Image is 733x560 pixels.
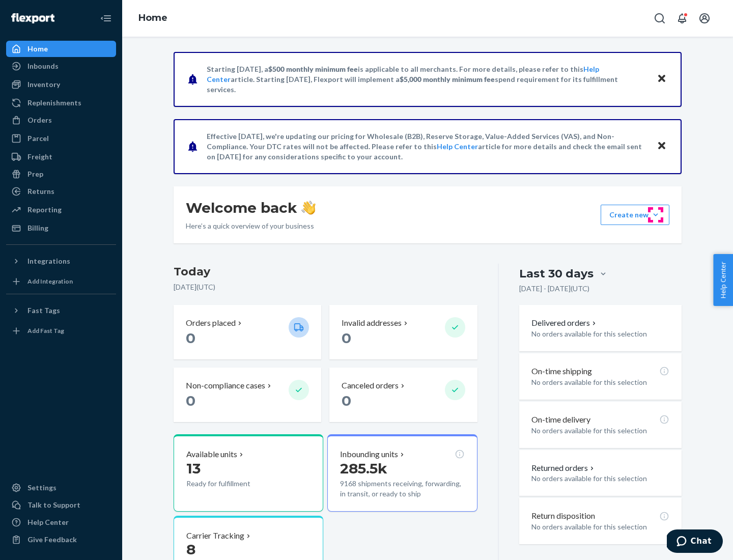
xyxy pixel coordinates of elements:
div: Fast Tags [27,305,60,316]
p: Non-compliance cases [186,380,265,391]
a: Parcel [6,130,116,147]
a: Inventory [6,76,116,93]
p: No orders available for this selection [531,426,669,436]
div: Add Integration [27,277,73,286]
span: 0 [342,329,351,347]
button: Orders placed 0 [174,305,321,359]
p: Here’s a quick overview of your business [186,221,316,231]
div: Help Center [27,517,69,527]
button: Give Feedback [6,531,116,548]
button: Returned orders [531,462,596,474]
button: Create new [601,205,669,225]
div: Last 30 days [519,266,594,282]
p: No orders available for this selection [531,473,669,484]
a: Reporting [6,202,116,218]
img: Flexport logo [11,13,54,23]
button: Close [655,72,668,87]
a: Billing [6,220,116,236]
a: Freight [6,149,116,165]
div: Parcel [27,133,49,144]
span: 13 [186,460,201,477]
p: No orders available for this selection [531,522,669,532]
p: Carrier Tracking [186,530,244,542]
button: Available units13Ready for fulfillment [174,434,323,512]
a: Replenishments [6,95,116,111]
p: [DATE] ( UTC ) [174,282,477,292]
div: Orders [27,115,52,125]
img: hand-wave emoji [301,201,316,215]
span: 285.5k [340,460,387,477]
div: Replenishments [27,98,81,108]
div: Billing [27,223,48,233]
p: 9168 shipments receiving, forwarding, in transit, or ready to ship [340,479,464,499]
span: $500 monthly minimum fee [268,65,358,73]
div: Prep [27,169,43,179]
a: Inbounds [6,58,116,74]
a: Help Center [6,514,116,530]
p: On-time shipping [531,366,592,377]
p: [DATE] - [DATE] ( UTC ) [519,284,589,294]
button: Talk to Support [6,497,116,513]
p: No orders available for this selection [531,377,669,387]
p: Invalid addresses [342,317,402,329]
a: Home [6,41,116,57]
button: Close [655,139,668,154]
div: Inbounds [27,61,59,71]
button: Delivered orders [531,317,598,329]
a: Settings [6,480,116,496]
p: No orders available for this selection [531,329,669,339]
button: Fast Tags [6,302,116,319]
p: Return disposition [531,510,595,522]
div: Reporting [27,205,62,215]
p: Orders placed [186,317,236,329]
a: Help Center [437,142,478,151]
button: Open Search Box [650,8,670,29]
div: Settings [27,483,57,493]
p: Ready for fulfillment [186,479,280,489]
button: Canceled orders 0 [329,368,477,422]
div: Returns [27,186,54,197]
button: Open notifications [672,8,692,29]
div: Inventory [27,79,60,90]
button: Close Navigation [96,8,116,29]
div: Freight [27,152,52,162]
button: Open account menu [694,8,715,29]
a: Add Integration [6,273,116,290]
a: Prep [6,166,116,182]
a: Add Fast Tag [6,323,116,339]
div: Home [27,44,48,54]
p: On-time delivery [531,414,590,426]
p: Effective [DATE], we're updating our pricing for Wholesale (B2B), Reserve Storage, Value-Added Se... [207,131,647,162]
div: Add Fast Tag [27,326,64,335]
a: Home [138,12,167,23]
a: Returns [6,183,116,200]
div: Talk to Support [27,500,80,510]
p: Available units [186,449,237,460]
span: 8 [186,541,195,558]
iframe: Opens a widget where you can chat to one of our agents [667,529,723,555]
h1: Welcome back [186,199,316,217]
button: Non-compliance cases 0 [174,368,321,422]
div: Give Feedback [27,535,77,545]
h3: Today [174,264,477,280]
span: 0 [186,392,195,409]
button: Integrations [6,253,116,269]
button: Help Center [713,254,733,306]
p: Canceled orders [342,380,399,391]
button: Invalid addresses 0 [329,305,477,359]
span: $5,000 monthly minimum fee [400,75,495,83]
ol: breadcrumbs [130,4,176,33]
a: Orders [6,112,116,128]
button: Inbounding units285.5k9168 shipments receiving, forwarding, in transit, or ready to ship [327,434,477,512]
p: Inbounding units [340,449,398,460]
span: 0 [342,392,351,409]
span: 0 [186,329,195,347]
p: Starting [DATE], a is applicable to all merchants. For more details, please refer to this article... [207,64,647,95]
div: Integrations [27,256,70,266]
